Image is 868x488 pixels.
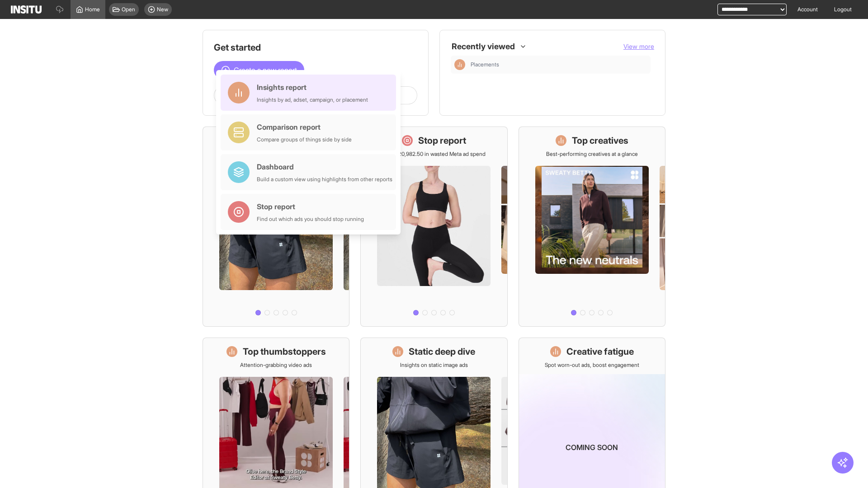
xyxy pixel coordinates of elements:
[11,5,42,14] img: Logo
[257,216,364,223] div: Find out which ads you should stop running
[240,361,312,369] p: Attention-grabbing video ads
[257,122,352,132] div: Comparison report
[471,61,499,68] span: Placements
[203,127,349,327] a: What's live nowSee all active ads instantly
[157,6,168,13] span: New
[122,6,135,13] span: Open
[409,345,475,358] h1: Static deep dive
[257,82,368,93] div: Insights report
[257,96,368,103] div: Insights by ad, adset, campaign, or placement
[257,201,364,212] div: Stop report
[360,127,507,327] a: Stop reportSave £20,982.50 in wasted Meta ad spend
[519,127,665,327] a: Top creativesBest-performing creatives at a glance
[257,136,352,143] div: Compare groups of things side by side
[243,345,326,358] h1: Top thumbstoppers
[454,59,465,70] div: Insights
[400,361,468,369] p: Insights on static image ads
[546,150,638,158] p: Best-performing creatives at a glance
[257,161,392,172] div: Dashboard
[257,176,392,183] div: Build a custom view using highlights from other reports
[623,42,654,51] button: View more
[418,134,466,147] h1: Stop report
[214,61,304,79] button: Create a new report
[471,61,647,68] span: Placements
[572,134,628,147] h1: Top creatives
[214,41,417,54] h1: Get started
[623,42,654,50] span: View more
[85,6,100,13] span: Home
[382,150,486,158] p: Save £20,982.50 in wasted Meta ad spend
[234,65,297,75] span: Create a new report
